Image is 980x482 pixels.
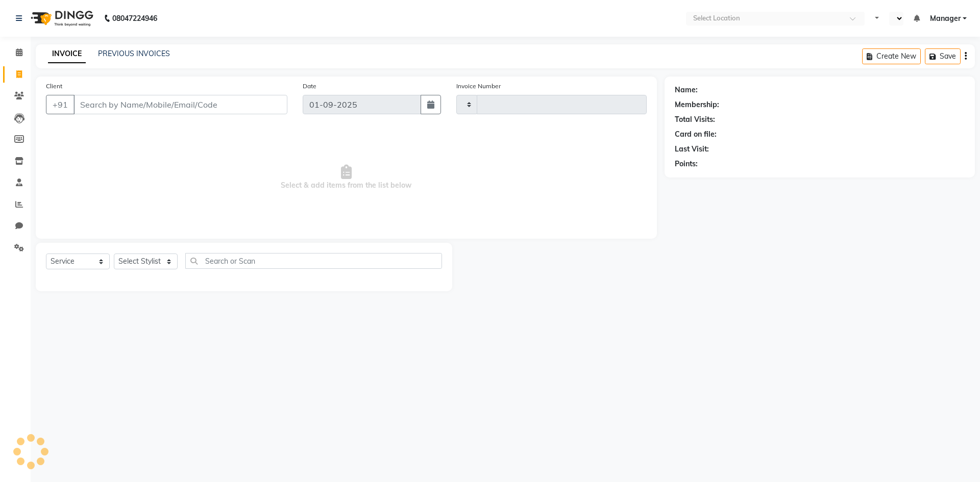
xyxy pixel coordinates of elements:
[693,13,740,23] div: Select Location
[26,4,96,33] img: logo
[73,95,287,114] input: Search by Name/Mobile/Email/Code
[925,48,961,64] button: Save
[98,49,170,58] a: PREVIOUS INVOICES
[675,99,719,110] div: Membership:
[675,159,698,169] div: Points:
[456,82,501,91] label: Invoice Number
[46,126,647,229] span: Select & add items from the list below
[303,82,316,91] label: Date
[46,82,62,91] label: Client
[675,144,709,155] div: Last Visit:
[48,45,86,63] a: INVOICE
[930,13,961,24] span: Manager
[675,114,715,125] div: Total Visits:
[185,253,442,269] input: Search or Scan
[675,85,698,95] div: Name:
[46,95,75,114] button: +91
[112,4,157,33] b: 08047224946
[862,48,921,64] button: Create New
[675,129,717,140] div: Card on file:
